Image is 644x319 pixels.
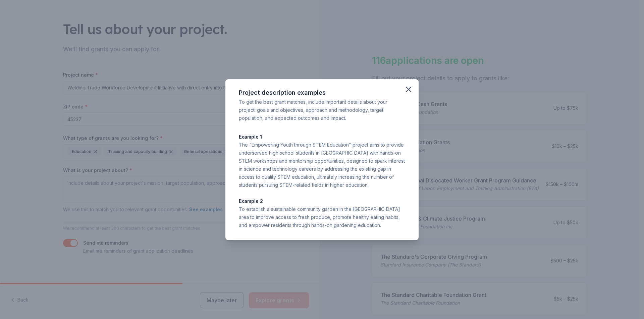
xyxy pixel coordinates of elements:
div: To establish a sustainable community garden in the [GEOGRAPHIC_DATA] area to improve access to fr... [239,205,405,229]
div: Project description examples [239,87,405,98]
p: Example 1 [239,133,405,141]
div: The "Empowering Youth through STEM Education" project aims to provide underserved high school stu... [239,141,405,189]
div: To get the best grant matches, include important details about your project: goals and objectives... [239,98,405,122]
p: Example 2 [239,197,405,205]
